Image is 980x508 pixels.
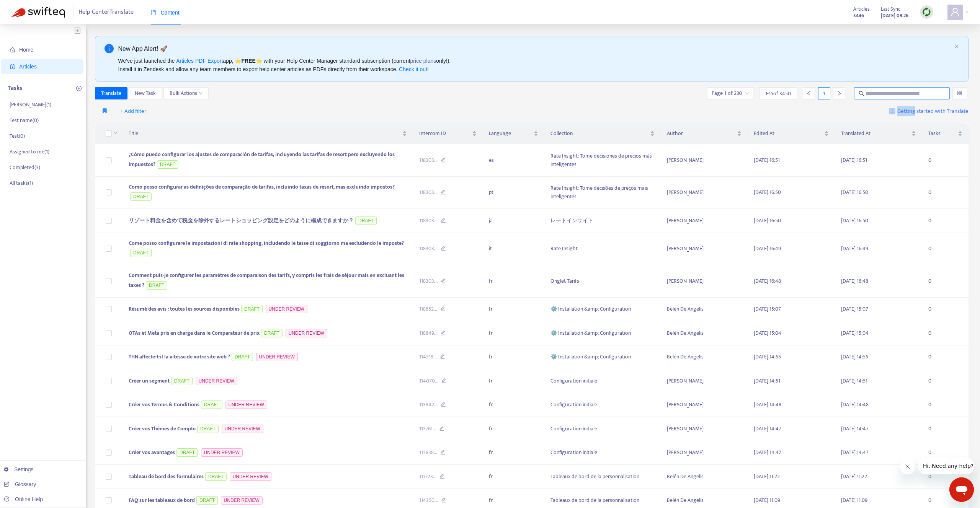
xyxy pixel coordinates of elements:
[151,10,180,16] span: Content
[483,209,544,233] td: ja
[221,496,263,505] span: UNDER REVIEW
[841,376,867,385] span: [DATE] 14:51
[419,244,438,253] span: 118303 ...
[129,424,196,433] span: Créer vos Thèmes de Compte
[101,89,121,98] span: Translate
[922,417,969,441] td: 0
[419,377,438,385] span: 114070 ...
[10,148,49,156] p: Assigned to me ( 1 )
[550,129,648,138] span: Collection
[419,425,436,433] span: 113761 ...
[841,400,869,409] span: [DATE] 14:48
[836,91,842,96] span: right
[129,329,260,337] span: OTAs et Meta pris en charge dans le Comparateur de prix
[544,393,661,417] td: Configuration initiale
[483,123,544,144] th: Language
[754,129,823,138] span: Edited At
[419,156,438,164] span: 118303 ...
[419,329,438,337] span: 118849 ...
[483,177,544,209] td: pt
[129,400,199,409] span: Créer vos Termes & Conditions
[754,156,780,164] span: [DATE] 16:51
[754,352,781,361] span: [DATE] 14:55
[266,305,307,313] span: UNDER REVIEW
[151,10,156,15] span: book
[483,233,544,265] td: it
[951,7,960,16] span: user
[419,305,437,313] span: 118852 ...
[661,393,748,417] td: [PERSON_NAME]
[197,425,219,433] span: DRAFT
[10,132,25,140] p: Test ( 0 )
[170,89,203,98] span: Bulk Actions
[754,496,780,505] span: [DATE] 11:09
[544,123,661,144] th: Collection
[10,116,39,124] p: Test name ( 0 )
[922,7,931,17] img: sync.dc5367851b00ba804db3.png
[483,144,544,177] td: es
[201,401,222,409] span: DRAFT
[841,304,868,313] span: [DATE] 15:07
[105,44,114,53] span: info-circle
[922,393,969,417] td: 0
[176,58,223,64] a: Articles PDF Export
[881,5,900,13] span: Last Sync
[922,233,969,265] td: 0
[419,129,470,138] span: Intercom ID
[129,376,170,385] span: Créer un segment
[754,244,781,253] span: [DATE] 16:49
[129,182,395,191] span: Como posso configurar as definições de comparação de tarifas, incluindo taxas de resort, mas excl...
[922,441,969,465] td: 0
[483,465,544,489] td: fr
[544,144,661,177] td: Rate Insight: Tome decisiones de precios más inteligentes
[19,63,37,70] span: Articles
[897,107,969,116] span: Getting started with Translate
[483,265,544,298] td: fr
[419,353,437,361] span: 114318 ...
[661,369,748,393] td: [PERSON_NAME]
[922,144,969,177] td: 0
[146,281,167,290] span: DRAFT
[130,192,152,201] span: DRAFT
[922,209,969,233] td: 0
[841,472,867,481] span: [DATE] 11:22
[19,47,33,53] span: Home
[754,400,781,409] span: [DATE] 14:48
[544,177,661,209] td: Rate Insight: Tome decisões de preços mais inteligentes
[10,47,15,52] span: home
[922,265,969,298] td: 0
[544,465,661,489] td: Tableaux de bord de la personnalisation
[922,177,969,209] td: 0
[661,265,748,298] td: [PERSON_NAME]
[222,425,263,433] span: UNDER REVIEW
[922,369,969,393] td: 0
[754,329,781,337] span: [DATE] 15:04
[8,84,22,93] p: Tasks
[754,304,781,313] span: [DATE] 15:07
[853,5,869,13] span: Articles
[922,123,969,144] th: Tasks
[483,393,544,417] td: fr
[241,305,263,313] span: DRAFT
[399,66,429,72] a: Check it out!
[483,441,544,465] td: fr
[754,448,781,457] span: [DATE] 14:47
[118,57,952,73] div: We've just launched the app, ⭐ ⭐️ with your Help Center Manager standard subscription (current on...
[841,277,868,285] span: [DATE] 16:48
[419,496,438,505] span: 114250 ...
[544,265,661,298] td: Onglet Tarifs
[230,472,271,481] span: UNDER REVIEW
[483,369,544,393] td: fr
[748,123,835,144] th: Edited At
[544,417,661,441] td: Configuration initiale
[835,123,922,144] th: Translated At
[661,321,748,345] td: Belén De Angelis
[419,448,437,457] span: 113838 ...
[120,107,147,116] span: + Add filter
[661,465,748,489] td: Belén De Angelis
[135,89,156,98] span: New Task
[806,91,812,96] span: left
[10,64,15,69] span: account-book
[661,441,748,465] td: [PERSON_NAME]
[544,321,661,345] td: ⚙️ Installation &amp; Configuration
